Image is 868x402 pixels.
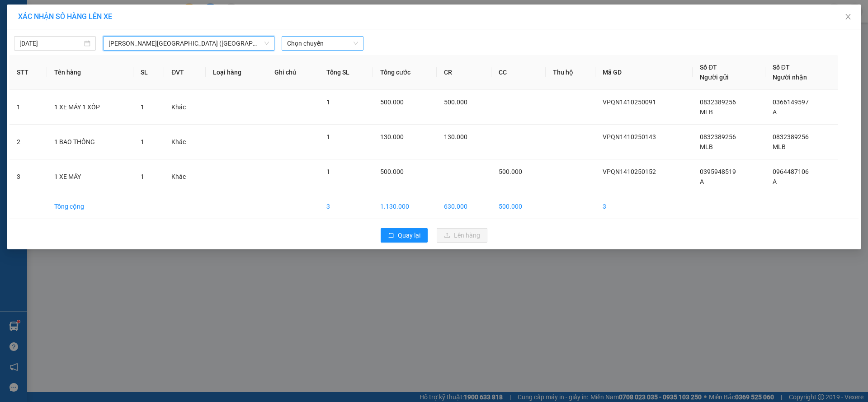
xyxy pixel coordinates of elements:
[437,55,491,90] th: CR
[206,55,267,90] th: Loại hàng
[326,168,330,175] span: 1
[47,194,133,219] td: Tổng cộng
[18,12,112,21] span: XÁC NHẬN SỐ HÀNG LÊN XE
[267,55,319,90] th: Ghi chú
[700,168,736,175] span: 0395948519
[835,5,861,30] button: Close
[700,133,736,140] span: 0832389256
[9,90,47,125] td: 1
[9,159,47,194] td: 3
[373,194,437,219] td: 1.130.000
[47,55,133,90] th: Tên hàng
[773,133,809,140] span: 0832389256
[381,228,428,243] button: rollbackQuay lại
[373,55,437,90] th: Tổng cước
[287,37,358,50] span: Chọn chuyến
[380,133,404,140] span: 130.000
[326,133,330,140] span: 1
[700,74,729,81] span: Người gửi
[603,168,656,175] span: VPQN1410250152
[164,90,206,125] td: Khác
[9,125,47,159] td: 2
[398,230,420,240] span: Quay lại
[9,55,47,90] th: STT
[773,178,777,185] span: A
[47,159,133,194] td: 1 XE MÁY
[603,133,656,140] span: VPQN1410250143
[700,64,717,71] span: Số ĐT
[844,13,852,20] span: close
[19,38,82,48] input: 14/10/2025
[546,55,595,90] th: Thu hộ
[108,37,269,50] span: Quảng Ngãi - Sài Gòn (Hàng Hoá)
[700,108,713,116] span: MLB
[700,178,704,185] span: A
[444,133,467,140] span: 130.000
[491,55,546,90] th: CC
[380,168,404,175] span: 500.000
[773,64,790,71] span: Số ĐT
[164,125,206,159] td: Khác
[491,194,546,219] td: 500.000
[47,90,133,125] td: 1 XE MÁY 1 XỐP
[773,108,777,116] span: A
[437,194,491,219] td: 630.000
[164,159,206,194] td: Khác
[380,98,404,106] span: 500.000
[595,55,693,90] th: Mã GD
[264,41,269,46] span: down
[319,55,373,90] th: Tổng SL
[700,98,736,106] span: 0832389256
[773,74,807,81] span: Người nhận
[773,143,786,150] span: MLB
[47,125,133,159] td: 1 BAO THỐNG
[326,98,330,106] span: 1
[595,194,693,219] td: 3
[499,168,522,175] span: 500.000
[388,232,394,239] span: rollback
[164,55,206,90] th: ĐVT
[444,98,467,106] span: 500.000
[141,103,144,111] span: 1
[437,228,487,243] button: uploadLên hàng
[773,168,809,175] span: 0964487106
[141,173,144,180] span: 1
[319,194,373,219] td: 3
[700,143,713,150] span: MLB
[773,98,809,106] span: 0366149597
[133,55,165,90] th: SL
[603,98,656,106] span: VPQN1410250091
[141,138,144,145] span: 1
